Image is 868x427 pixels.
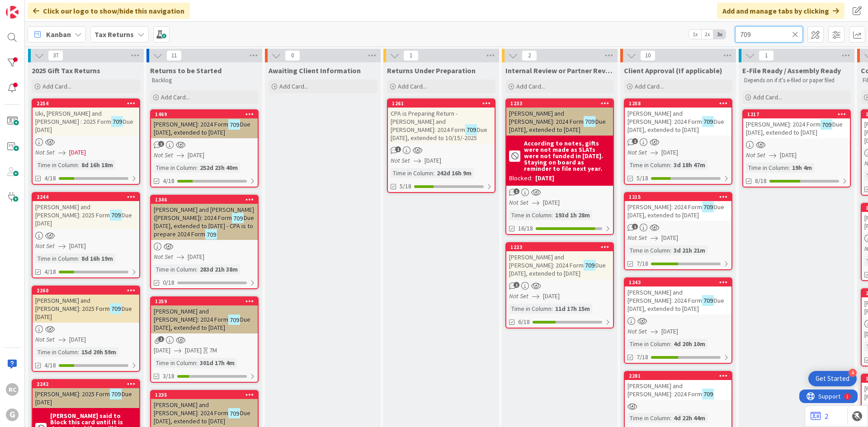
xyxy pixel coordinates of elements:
i: Not Set [35,148,55,156]
img: Visit kanbanzone.com [6,6,19,19]
div: 7M [209,346,217,355]
div: 2244 [37,194,139,200]
span: Support [19,1,41,12]
span: [DATE] [188,252,204,262]
span: Add Card... [635,82,664,90]
span: Add Card... [753,93,782,101]
div: Click our logo to show/hide this navigation [28,3,190,19]
mark: 709 [821,119,832,130]
span: [DATE] [543,198,560,207]
span: : [196,358,198,368]
span: 8/18 [755,176,767,186]
div: 1215 [629,194,731,200]
span: 11 [166,50,182,61]
div: 2260[PERSON_NAME] and [PERSON_NAME]: 2025 Form709Due [DATE] [33,286,139,323]
div: Time in Column [627,413,670,423]
div: 2244 [33,193,139,201]
span: 5/18 [637,174,648,183]
span: [DATE] [69,335,86,344]
p: Backlog [152,77,257,84]
span: Due [DATE], extended to [DATE] [154,315,250,332]
div: 19h 4m [790,163,814,173]
div: 283d 21h 38m [198,264,240,274]
span: Due [DATE], extended to [DATE] - CPA is to prepare 2024 Form [154,214,254,238]
span: : [552,304,553,314]
div: 2281 [625,372,731,380]
b: Tax Returns [94,30,134,39]
div: [DATE] [535,174,554,183]
div: 2244[PERSON_NAME] and [PERSON_NAME]: 2025 Form709Due [DATE] [33,193,139,229]
div: 1258[PERSON_NAME] and [PERSON_NAME]: 2024 Form709Due [DATE], extended to [DATE] [625,99,731,136]
span: 2 [522,50,537,61]
div: 2260 [33,286,139,295]
a: 2 [811,411,828,422]
mark: 709 [110,210,122,220]
span: : [670,339,671,349]
span: 7/18 [637,352,648,362]
i: Not Set [509,198,528,206]
mark: 709 [232,213,244,223]
span: 2x [701,30,713,39]
div: 1215[PERSON_NAME]: 2024 Form709Due [DATE], extended to [DATE] [625,193,731,221]
div: 1469 [151,110,258,118]
div: 193d 1h 28m [553,210,592,220]
span: [PERSON_NAME] and [PERSON_NAME]: 2024 Form [154,307,228,324]
span: 1 [158,336,164,342]
span: Due [DATE], extended to [DATE] [154,409,250,425]
span: : [670,245,671,255]
span: [PERSON_NAME] and [PERSON_NAME]: 2024 Form [627,109,702,126]
div: 1233 [506,99,613,108]
span: Due [DATE], extended to [DATE] [627,296,724,313]
div: 1243 [629,279,731,286]
mark: 709 [228,314,240,325]
div: 1233[PERSON_NAME] and [PERSON_NAME]: 2024 Form709Due [DATE], extended to [DATE] [506,99,613,136]
span: [DATE] [69,241,86,251]
div: 4d 22h 44m [671,413,708,423]
span: 10 [640,50,656,61]
div: 2260 [37,287,139,294]
div: Blocked: [509,174,533,183]
span: Due [DATE], extended to [DATE] [627,117,724,134]
div: RC [6,383,19,396]
span: 4/18 [44,267,56,277]
div: 301d 17h 4m [198,358,237,368]
div: 2254 [33,99,139,108]
span: 3/18 [163,371,175,381]
div: 2242[PERSON_NAME]: 2025 Form709Due [DATE] [33,380,139,408]
div: Time in Column [154,358,196,368]
mark: 709 [111,116,123,127]
span: 4/18 [163,176,175,186]
span: 1 [403,50,419,61]
div: 1261 [388,99,495,108]
div: 1258 [625,99,731,108]
i: Not Set [746,151,765,159]
mark: 709 [228,119,240,130]
span: 1x [689,30,701,39]
span: Due [DATE], extended to [DATE] [746,120,843,136]
span: 0 [285,50,300,61]
span: Awaiting Client Information [269,66,361,75]
div: 1259 [155,298,258,305]
div: 1243 [625,278,731,286]
div: 1215 [625,193,731,201]
span: Due [DATE], extended to [DATE] [509,261,606,277]
div: 1261 [392,100,495,107]
div: 1223 [510,244,613,250]
span: Kanban [46,29,71,40]
span: Add Card... [42,82,71,90]
span: [PERSON_NAME] and [PERSON_NAME]: 2024 Form [509,253,584,269]
i: Not Set [154,253,173,261]
i: Not Set [627,148,647,156]
div: Time in Column [627,160,670,170]
div: Time in Column [35,347,78,357]
span: 2025 Gift Tax Returns [32,66,100,75]
span: [DATE] [780,150,797,160]
div: 4 [849,369,857,377]
div: Time in Column [509,304,552,314]
span: [DATE] [425,156,441,165]
span: : [196,264,198,274]
span: 1 [395,146,401,152]
mark: 709 [465,124,477,135]
span: [PERSON_NAME] and [PERSON_NAME] ([PERSON_NAME]): 2024 Form [154,206,254,222]
span: 1 [514,282,519,288]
